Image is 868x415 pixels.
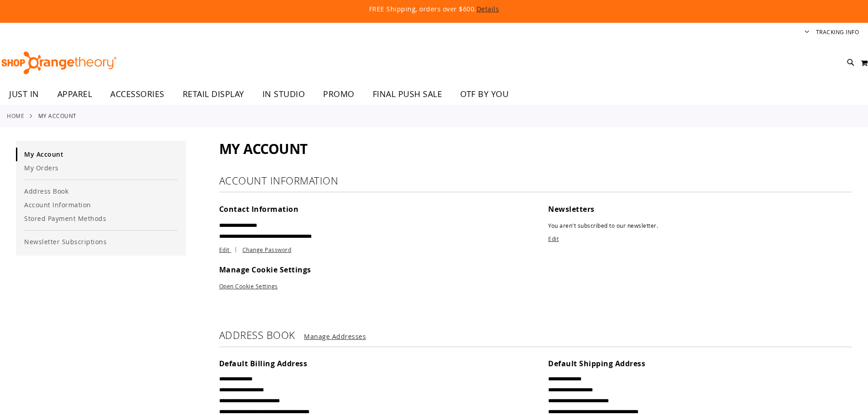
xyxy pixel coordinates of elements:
a: Newsletter Subscriptions [16,235,186,249]
a: Edit [219,246,241,253]
a: Home [7,112,24,120]
a: Edit [548,235,559,242]
span: Newsletters [548,204,595,214]
span: RETAIL DISPLAY [183,84,244,104]
span: ACCESSORIES [110,84,164,104]
span: Default Billing Address [219,359,308,369]
span: Manage Cookie Settings [219,265,311,275]
a: OTF BY YOU [451,84,518,105]
p: You aren't subscribed to our newsletter. [548,220,852,231]
a: Address Book [16,184,186,198]
a: PROMO [314,84,364,105]
span: Default Shipping Address [548,359,645,369]
a: Change Password [242,246,292,253]
span: PROMO [323,84,354,104]
span: Edit [219,246,230,253]
strong: Address Book [219,328,295,342]
a: Account Information [16,198,186,212]
p: FREE Shipping, orders over $600. [161,5,708,14]
strong: Account Information [219,174,339,187]
a: IN STUDIO [253,84,314,105]
span: My Account [219,139,308,158]
a: My Orders [16,161,186,175]
span: FINAL PUSH SALE [373,84,442,104]
a: ACCESSORIES [101,84,174,105]
button: Account menu [805,28,809,37]
span: Contact Information [219,204,299,214]
strong: My Account [38,112,77,120]
a: APPAREL [48,84,102,105]
a: Stored Payment Methods [16,212,186,225]
a: Manage Addresses [304,332,366,341]
a: FINAL PUSH SALE [364,84,452,105]
span: JUST IN [9,84,39,104]
span: APPAREL [57,84,92,104]
a: Tracking Info [816,28,859,36]
a: RETAIL DISPLAY [174,84,253,105]
a: Open Cookie Settings [219,282,278,290]
a: My Account [16,148,186,161]
span: IN STUDIO [262,84,305,104]
a: Details [477,5,499,13]
span: OTF BY YOU [460,84,508,104]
